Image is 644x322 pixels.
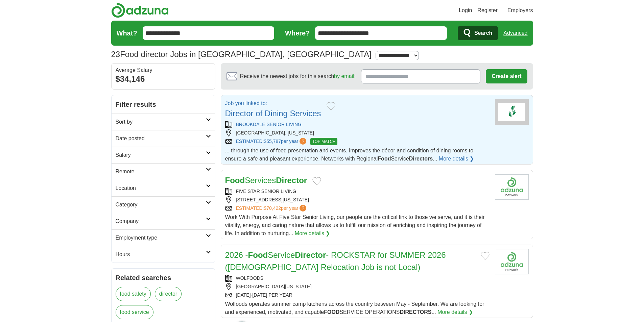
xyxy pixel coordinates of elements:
div: [DATE]-[DATE] PER YEAR [225,292,490,299]
div: [STREET_ADDRESS][US_STATE] [225,196,490,203]
span: Work With Purpose At Five Star Senior Living, our people are the critical link to those we serve,... [225,214,485,236]
a: by email [334,73,354,79]
button: Add to favorite jobs [327,102,335,110]
a: Date posted [112,130,215,147]
a: ESTIMATED:$70,422per year? [236,205,308,212]
a: Company [112,213,215,229]
a: Category [112,196,215,213]
span: ? [300,138,306,145]
div: $34,146 [116,73,211,85]
h2: Sort by [116,118,206,126]
a: Director of Dining Services [225,109,321,118]
a: food service [116,305,153,319]
h2: Salary [116,151,206,159]
a: Remote [112,163,215,180]
a: More details ❯ [439,155,474,163]
strong: Director [295,250,326,259]
span: Wolfoods operates summer camp kitchens across the country between May - September. We are looking... [225,301,484,315]
label: Where? [285,28,310,38]
strong: Food [248,250,268,259]
button: Create alert [486,69,527,83]
a: 2026 -FoodServiceDirector- ROCKSTAR for SUMMER 2026 ([DEMOGRAPHIC_DATA] Relocation Job is not Local) [225,250,446,272]
strong: Food [378,156,391,162]
strong: Director [276,176,307,185]
span: ... through the use of food presentation and events. Improves the décor and condition of dining r... [225,148,474,162]
a: director [155,287,182,301]
a: WOLFOODS [236,275,264,281]
h2: Employment type [116,234,206,242]
div: Average Salary [116,68,211,73]
a: Login [459,6,472,15]
h2: Company [116,217,206,225]
a: More details ❯ [437,308,473,316]
span: $70,422 [264,205,281,211]
a: FoodServicesDirector [225,176,307,185]
a: Sort by [112,114,215,130]
img: Wolfoods logo [495,249,529,274]
span: TOP MATCH [310,138,337,145]
strong: Directors [409,156,433,162]
h2: Related searches [116,273,211,283]
span: ? [300,205,306,212]
button: Add to favorite jobs [312,177,321,185]
strong: DIRECTORS [400,309,432,315]
a: Salary [112,147,215,163]
button: Search [458,26,498,40]
p: Job you linked to: [225,99,321,107]
h2: Location [116,184,206,192]
a: Location [112,180,215,196]
a: Hours [112,246,215,263]
span: 23 [111,48,120,60]
a: ESTIMATED:$55,787per year? [236,138,308,145]
a: Employment type [112,229,215,246]
a: Register [477,6,498,15]
a: food safety [116,287,151,301]
h2: Category [116,201,206,209]
a: BROOKDALE SENIOR LIVING [236,122,302,127]
a: FIVE STAR SENIOR LIVING [236,189,296,194]
label: What? [117,28,137,38]
h2: Filter results [112,95,215,114]
strong: Food [225,176,245,185]
img: Brookdale Senior Living logo [495,99,529,125]
div: [GEOGRAPHIC_DATA], [US_STATE] [225,129,490,137]
img: Adzuna logo [111,3,169,18]
h2: Hours [116,250,206,258]
div: [GEOGRAPHIC_DATA][US_STATE] [225,283,490,290]
a: Advanced [503,26,527,40]
h2: Remote [116,168,206,176]
img: Five Star Senior Living logo [495,174,529,200]
span: Receive the newest jobs for this search : [240,72,356,80]
span: $55,787 [264,139,281,144]
a: More details ❯ [295,229,330,238]
a: Employers [507,6,533,15]
h2: Date posted [116,134,206,143]
strong: FOOD [324,309,339,315]
button: Add to favorite jobs [481,252,490,260]
span: Search [474,26,492,40]
h1: Food director Jobs in [GEOGRAPHIC_DATA], [GEOGRAPHIC_DATA] [111,50,372,59]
